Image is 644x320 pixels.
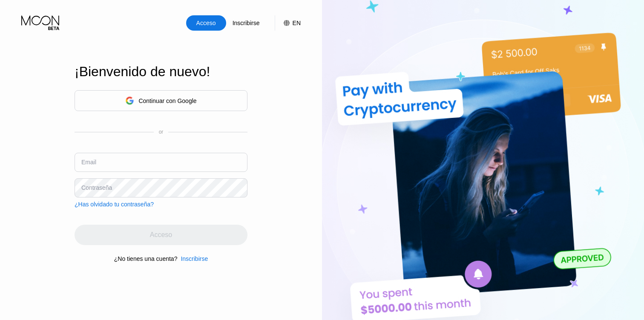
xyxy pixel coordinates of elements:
div: Inscribirse [226,15,266,31]
div: Acceso [186,15,226,31]
div: Contraseña [81,184,112,191]
div: Inscribirse [232,19,261,27]
div: ¿No tienes una cuenta? [114,255,178,262]
div: ¡Bienvenido de nuevo! [75,64,247,80]
div: ¿Has olvidado tu contraseña? [75,201,154,208]
div: or [159,129,164,135]
div: Continuar con Google [138,97,196,104]
div: Acceso [195,19,217,27]
div: Inscribirse [177,255,208,262]
div: Inscribirse [181,255,208,262]
div: Email [81,159,96,166]
div: Continuar con Google [75,90,247,111]
div: EN [275,15,301,31]
div: EN [293,20,301,26]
